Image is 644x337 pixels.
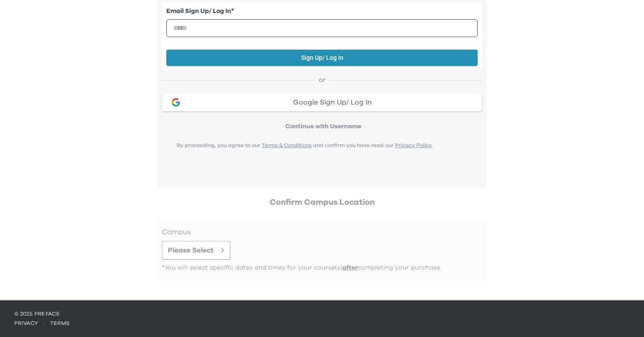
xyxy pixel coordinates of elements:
[293,99,372,106] span: Google Sign Up/ Log In
[262,143,312,148] a: Terms & Conditions
[157,196,487,209] h2: Confirm Campus Location
[38,320,50,326] span: ·
[166,50,478,66] button: Sign Up/ Log In
[14,310,630,317] p: © 2025 Preface
[315,76,329,84] span: or
[170,97,181,108] img: google login
[165,122,482,131] p: Continue with Username
[395,143,432,148] a: Privacy Policy
[162,93,482,111] button: google loginGoogle Sign Up/ Log In
[14,320,38,326] a: privacy
[166,7,478,16] label: Email Sign Up/ Log In *
[162,142,448,149] p: By proceeding, you agree to our and confirm you have read our .
[50,320,70,326] a: terms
